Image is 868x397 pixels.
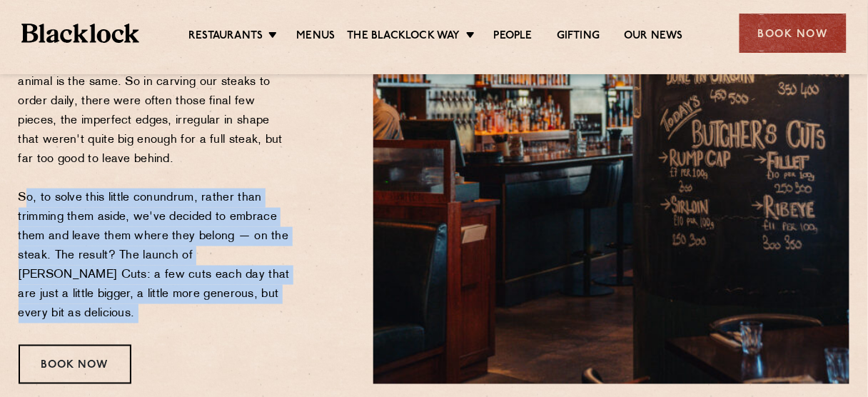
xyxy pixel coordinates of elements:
[624,29,683,45] a: Our News
[296,29,335,45] a: Menus
[188,29,263,45] a: Restaurants
[740,14,847,53] div: Book Now
[494,29,533,45] a: People
[21,24,139,44] img: BL_Textured_Logo-footer-cropped.svg
[19,345,131,384] div: Book Now
[347,29,460,45] a: The Blacklock Way
[557,29,600,45] a: Gifting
